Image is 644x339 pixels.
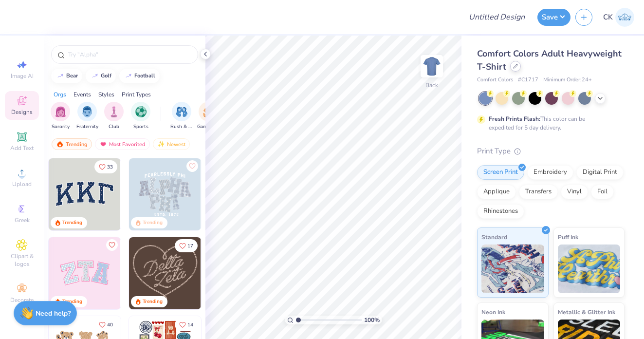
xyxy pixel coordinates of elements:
[591,185,614,199] div: Foil
[91,73,99,79] img: trend_line.gif
[12,180,32,188] span: Upload
[143,219,163,226] div: Trending
[576,165,624,180] div: Digital Print
[99,141,107,148] img: most_fav.gif
[197,102,220,131] button: filter button
[175,239,198,252] button: Like
[187,244,193,248] span: 17
[558,245,621,293] img: Puff Ink
[56,141,64,148] img: trending.gif
[131,102,150,131] div: filter for Sports
[51,102,70,131] button: filter button
[62,298,82,305] div: Trending
[603,8,634,27] a: CK
[109,123,119,131] span: Club
[55,106,66,117] img: Sorority Image
[15,216,30,224] span: Greek
[129,158,201,230] img: 5a4b4175-9e88-49c8-8a23-26d96782ddc6
[119,69,160,83] button: football
[76,102,98,131] div: filter for Fraternity
[477,76,513,84] span: Comfort Colors
[425,81,438,90] div: Back
[543,76,592,84] span: Minimum Order: 24 +
[49,237,121,309] img: 9980f5e8-e6a1-4b4a-8839-2b0e9349023c
[133,123,148,131] span: Sports
[201,158,273,230] img: a3f22b06-4ee5-423c-930f-667ff9442f68
[36,309,71,318] strong: Need help?
[187,322,193,327] span: 14
[489,114,608,132] div: This color can be expedited for 5 day delivery.
[94,318,117,331] button: Like
[52,138,92,150] div: Trending
[131,102,150,131] button: filter button
[422,56,442,76] img: Back
[120,158,192,230] img: edfb13fc-0e43-44eb-bea2-bf7fc0dd67f9
[52,123,70,131] span: Sorority
[82,106,92,117] img: Fraternity Image
[56,73,64,79] img: trend_line.gif
[129,237,201,309] img: 12710c6a-dcc0-49ce-8688-7fe8d5f96fe2
[67,50,192,59] input: Try "Alpha"
[11,108,33,116] span: Designs
[481,307,505,317] span: Neon Ink
[5,252,39,268] span: Clipart & logos
[95,138,150,150] div: Most Favorited
[201,237,273,309] img: ead2b24a-117b-4488-9b34-c08fd5176a7b
[135,106,147,117] img: Sports Image
[477,185,516,199] div: Applique
[481,245,544,293] img: Standard
[558,232,578,242] span: Puff Ink
[134,73,155,78] div: football
[104,102,124,131] div: filter for Club
[364,316,380,324] span: 100 %
[537,9,570,26] button: Save
[120,237,192,309] img: 5ee11766-d822-42f5-ad4e-763472bf8dcf
[481,232,507,242] span: Standard
[170,102,193,131] div: filter for Rush & Bid
[86,69,116,83] button: golf
[76,102,98,131] button: filter button
[98,90,114,99] div: Styles
[558,307,615,317] span: Metallic & Glitter Ink
[170,123,193,131] span: Rush & Bid
[10,144,34,152] span: Add Text
[66,73,78,78] div: bear
[176,106,187,117] img: Rush & Bid Image
[106,239,118,251] button: Like
[157,141,165,148] img: Newest.gif
[107,165,113,169] span: 33
[94,160,117,173] button: Like
[197,102,220,131] div: filter for Game Day
[461,7,533,27] input: Untitled Design
[107,322,113,327] span: 40
[10,296,34,304] span: Decorate
[54,90,66,99] div: Orgs
[143,298,163,305] div: Trending
[11,72,34,80] span: Image AI
[122,90,151,99] div: Print Types
[186,160,198,172] button: Like
[51,102,70,131] div: filter for Sorority
[109,106,119,117] img: Club Image
[49,158,121,230] img: 3b9aba4f-e317-4aa7-a679-c95a879539bd
[519,185,558,199] div: Transfers
[518,76,538,84] span: # C1717
[203,106,214,117] img: Game Day Image
[477,165,524,180] div: Screen Print
[104,102,124,131] button: filter button
[615,8,634,27] img: Chris Kolbas
[175,318,198,331] button: Like
[477,146,625,157] div: Print Type
[153,138,190,150] div: Newest
[51,69,82,83] button: bear
[477,48,622,73] span: Comfort Colors Adult Heavyweight T-Shirt
[125,73,132,79] img: trend_line.gif
[561,185,588,199] div: Vinyl
[527,165,573,180] div: Embroidery
[76,123,98,131] span: Fraternity
[170,102,193,131] button: filter button
[62,219,82,226] div: Trending
[197,123,220,131] span: Game Day
[74,90,91,99] div: Events
[477,204,524,219] div: Rhinestones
